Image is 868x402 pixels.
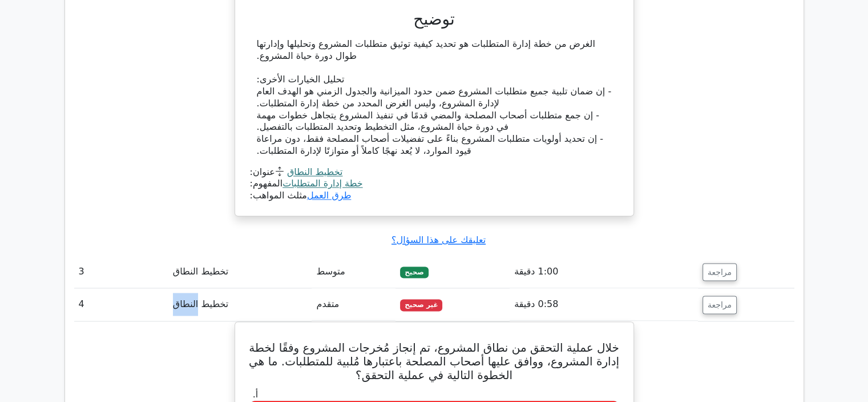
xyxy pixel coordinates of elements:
font: - إن تحديد أولويات متطلبات المشروع بناءً على تفضيلات أصحاب المصلحة فقط، دون مراعاة قيود الموارد، ... [257,133,603,156]
font: متوسط [316,266,345,277]
font: 4 [79,298,84,309]
font: الغرض من خطة إدارة المتطلبات هو تحديد كيفية توثيق متطلبات المشروع وتحليلها وإدارتها طوال دورة حيا... [257,38,595,61]
font: تحليل الخيارات الأخرى: [257,74,345,85]
font: غير صحيح [405,301,438,309]
font: 0:58 دقيقة [514,298,558,309]
font: تخطيط النطاق [173,298,229,309]
font: المفهوم: [250,178,283,189]
font: - إن جمع متطلبات أصحاب المصلحة والمضي قدمًا في تنفيذ المشروع يتجاهل خطوات مهمة في دورة حياة المشر... [257,110,599,133]
a: خطة إدارة المتطلبات [282,178,362,189]
font: أ. [253,388,259,399]
font: صحيح [405,268,424,276]
font: مراجعة [708,267,732,276]
a: تعليقك على هذا السؤال؟ [391,234,486,245]
font: مثلث المواهب: [250,190,307,201]
button: مراجعة [703,296,737,314]
font: خلال عملية التحقق من نطاق المشروع، تم إنجاز مُخرجات المشروع وفقًا لخطة إدارة المشروع، ووافق عليها... [249,340,619,381]
font: مراجعة [708,300,732,309]
font: - إن ضمان تلبية جميع متطلبات المشروع ضمن حدود الميزانية والجدول الزمني هو الهدف العام لإدارة المش... [257,86,612,109]
font: توضيح [413,10,455,29]
a: طرق العمل [307,190,351,201]
font: 1:00 دقيقة [514,266,558,277]
font: متقدم [316,298,339,309]
font: 3 [79,266,84,277]
font: تخطيط النطاق [173,266,229,277]
font: عنوان: [250,166,275,177]
button: مراجعة [703,263,737,281]
a: تخطيط النطاق [287,166,343,177]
